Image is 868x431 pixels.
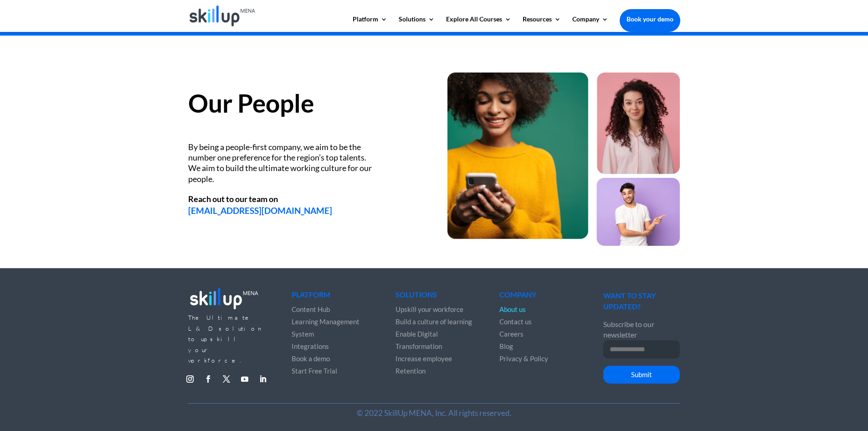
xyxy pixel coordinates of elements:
a: Follow on Instagram [183,372,197,386]
h4: Platform [292,291,368,303]
span: Submit [631,370,652,379]
a: Follow on X [219,372,234,386]
a: Contact us [499,317,532,326]
button: Submit [603,366,680,384]
a: [EMAIL_ADDRESS][DOMAIN_NAME] [188,205,332,216]
img: footer_logo [188,285,260,312]
iframe: Chat Widget [716,332,868,431]
a: Follow on Facebook [201,372,216,386]
a: Company [572,16,608,31]
a: Solutions [399,16,435,31]
strong: Reach out to our team on [188,194,278,204]
a: Book a demo [292,354,330,363]
img: Skillup Mena [190,5,256,26]
a: Enable Digital Transformation [395,330,442,350]
h2: Our People [188,91,421,120]
a: Follow on Youtube [237,372,252,386]
img: our people - Skillup [447,73,680,246]
a: Follow on LinkedIn [256,372,270,386]
a: Careers [499,330,524,338]
a: About us [499,305,526,313]
a: Increase employee Retention [395,354,452,375]
h4: Company [499,291,576,303]
a: Content Hub [292,305,330,313]
span: WANT TO STAY UPDATED? [603,291,656,310]
a: Blog [499,342,513,350]
a: Privacy & Policy [499,354,548,363]
div: By being a people-first company, we aim to be the number one preference for the region’s top tale... [188,142,375,185]
span: The Ultimate L&D solution to upskill your workforce. [188,314,263,364]
a: Start Free Trial [292,367,337,375]
a: Resources [523,16,561,31]
h4: Solutions [395,291,472,303]
a: Upskill your workforce [395,305,463,313]
a: Platform [353,16,387,31]
a: Learning Management System [292,317,360,338]
a: Build a culture of learning [395,317,472,326]
a: Integrations [292,342,329,350]
a: Book your demo [620,9,680,29]
p: © 2022 SkillUp MENA, Inc. All rights reserved. [188,408,680,418]
p: Subscribe to our newsletter [603,319,680,340]
a: Explore All Courses [446,16,511,31]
